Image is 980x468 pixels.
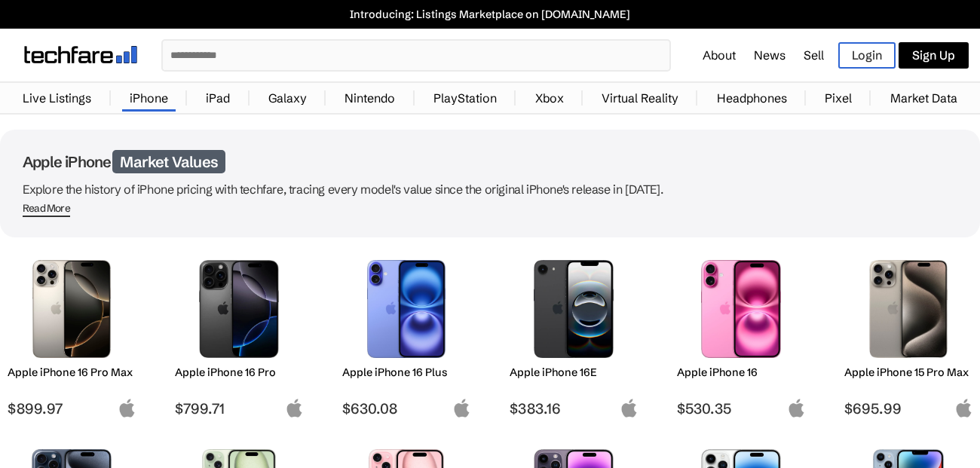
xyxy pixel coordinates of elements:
[15,83,99,113] a: Live Listings
[8,8,972,21] a: Introducing: Listings Marketplace on [DOMAIN_NAME]
[899,42,969,69] a: Sign Up
[838,42,896,69] a: Login
[754,47,786,63] a: News
[677,399,806,418] span: $530.35
[844,399,973,418] span: $695.99
[24,46,137,63] img: techfare logo
[787,399,806,418] img: apple-logo
[23,202,70,215] div: Read More
[709,83,795,113] a: Headphones
[175,366,304,379] h2: Apple iPhone 16 Pro
[620,399,639,418] img: apple-logo
[510,366,639,379] h2: Apple iPhone 16E
[817,83,859,113] a: Pixel
[122,83,176,113] a: iPhone
[342,399,471,418] span: $630.08
[688,260,795,358] img: iPhone 16
[521,260,627,358] img: iPhone 16E
[285,399,304,418] img: apple-logo
[23,152,957,171] h1: Apple iPhone
[502,252,645,418] a: iPhone 16E Apple iPhone 16E $383.16 apple-logo
[354,260,460,358] img: iPhone 16 Plus
[528,83,571,113] a: Xbox
[342,366,471,379] h2: Apple iPhone 16 Plus
[8,366,136,379] h2: Apple iPhone 16 Pro Max
[335,252,478,418] a: iPhone 16 Plus Apple iPhone 16 Plus $630.08 apple-logo
[23,179,957,200] p: Explore the history of iPhone pricing with techfare, tracing every model's value since the origin...
[837,252,980,418] a: iPhone 15 Pro Max Apple iPhone 15 Pro Max $695.99 apple-logo
[186,260,292,358] img: iPhone 16 Pro
[261,83,314,113] a: Galaxy
[167,252,311,418] a: iPhone 16 Pro Apple iPhone 16 Pro $799.71 apple-logo
[669,252,813,418] a: iPhone 16 Apple iPhone 16 $530.35 apple-logo
[19,260,125,358] img: iPhone 16 Pro Max
[23,202,70,217] span: Read More
[198,83,237,113] a: iPad
[844,366,973,379] h2: Apple iPhone 15 Pro Max
[337,83,403,113] a: Nintendo
[594,83,686,113] a: Virtual Reality
[883,83,965,113] a: Market Data
[112,150,225,173] span: Market Values
[703,47,736,63] a: About
[510,399,639,418] span: $383.16
[804,47,824,63] a: Sell
[954,399,973,418] img: apple-logo
[426,83,504,113] a: PlayStation
[452,399,471,418] img: apple-logo
[677,366,806,379] h2: Apple iPhone 16
[118,399,136,418] img: apple-logo
[856,260,962,358] img: iPhone 15 Pro Max
[175,399,304,418] span: $799.71
[8,399,136,418] span: $899.97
